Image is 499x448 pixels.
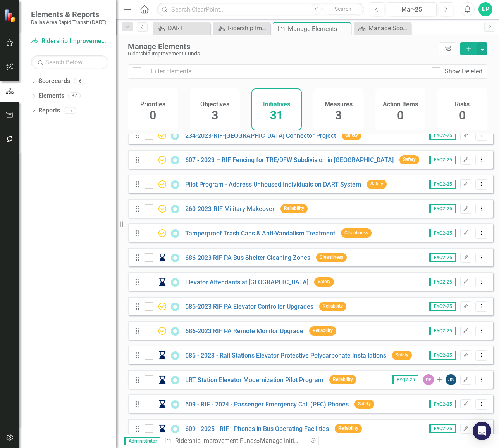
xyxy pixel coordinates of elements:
img: Complete [158,155,167,164]
span: FYQ2-25 [429,253,456,262]
span: Safety [392,351,412,360]
img: Complete [158,228,167,238]
img: Complete [158,326,167,336]
span: 3 [212,109,218,122]
span: Safety [354,400,374,408]
a: Elements [38,92,64,100]
img: Complete [158,302,167,311]
a: 686-2023 RIF PA Elevator Controller Upgrades [185,303,313,310]
h4: Action Items [383,101,418,108]
div: 37 [68,93,81,99]
span: FYQ2-25 [429,131,456,140]
input: Filter Elements... [146,64,427,79]
a: Tamperproof Trash Cans & Anti-Vandalism Treatment [185,230,335,237]
a: LRT Station Elevator Modernization Pilot Program [185,376,323,384]
div: Show Deleted [445,67,482,76]
span: Cleanliness [316,253,347,262]
span: Safety [342,131,361,140]
span: 0 [150,109,156,122]
button: Mar-25 [387,2,437,16]
div: » Manage Initiatives [164,437,302,446]
span: 31 [270,109,283,122]
a: 234-2023-RIF-[GEOGRAPHIC_DATA] Connector Project [185,132,336,139]
img: In Progress [158,277,167,287]
a: 686-2023 RIF PA Bus Shelter Cleaning Zones [185,254,310,261]
div: DART [168,23,208,33]
img: Complete [158,131,167,140]
span: FYQ2-25 [429,156,456,164]
a: Pilot Program - Address Unhoused Individuals on DART System [185,181,361,188]
div: Ridership Improvement Funds [128,51,435,57]
span: 3 [335,109,342,122]
div: Mar-25 [389,5,434,14]
a: 686 - 2023 - Rail Stations Elevator Protective Polycarbonate Installations [185,352,386,359]
span: Cleanliness [341,228,372,237]
span: Administrator [124,437,160,445]
a: Scorecards [38,77,70,86]
h4: Measures [325,101,353,108]
a: Ridership Improvement Funds [31,37,108,46]
button: Search [323,4,362,15]
input: Search ClearPoint... [157,3,364,16]
span: 0 [459,109,466,122]
span: Reliability [309,326,336,335]
h4: Objectives [200,101,229,108]
div: DE [423,374,434,385]
div: Ridership Improvement Funds [228,23,268,33]
span: Reliability [329,375,356,384]
span: FYQ2-25 [429,424,456,433]
a: Ridership Improvement Funds [175,437,257,445]
span: FYQ2-25 [429,400,456,408]
a: Manage Scorecards [356,23,409,33]
span: Safety [367,180,387,189]
img: In Progress [158,400,167,409]
span: Elements & Reports [31,10,107,19]
span: FYQ2-25 [392,375,418,384]
a: 686-2023 RIF PA Remote Monitor Upgrade [185,327,303,335]
span: FYQ2-25 [429,204,456,213]
span: Reliability [319,302,346,311]
div: Manage Scorecards [368,23,409,33]
div: JG [446,374,456,385]
a: Ridership Improvement Funds [215,23,268,33]
input: Search Below... [31,55,108,69]
a: Elevator Attendants at [GEOGRAPHIC_DATA] [185,278,308,286]
img: In Progress [158,253,167,262]
span: Reliability [335,424,362,433]
span: FYQ2-25 [429,180,456,189]
small: Dallas Area Rapid Transit (DART) [31,19,107,25]
span: FYQ2-25 [429,229,456,237]
span: Search [335,6,351,12]
span: FYQ2-25 [429,302,456,311]
span: Reliability [280,204,308,213]
div: 17 [64,107,76,114]
span: FYQ2-25 [429,351,456,360]
span: Safety [314,277,334,286]
h4: Priorities [140,101,165,108]
span: 0 [397,109,404,122]
div: Open Intercom Messenger [473,422,491,440]
span: Safety [399,155,419,164]
span: FYQ2-25 [429,278,456,286]
h4: Risks [455,101,470,108]
img: ClearPoint Strategy [4,9,18,22]
a: Reports [38,106,60,115]
img: In Progress [158,375,167,384]
a: 607 - 2023 – RIF Fencing for TRE/DFW Subdivision in [GEOGRAPHIC_DATA] [185,156,394,164]
img: In Progress [158,424,167,433]
h4: Initiatives [263,101,290,108]
a: DART [155,23,208,33]
img: In Progress [158,351,167,360]
span: FYQ2-25 [429,327,456,335]
a: 609 - RIF - 2024 - Passenger Emergency Call (PEC) Phones [185,401,349,408]
img: Complete [158,204,167,213]
img: Complete [158,180,167,189]
div: 6 [74,78,86,85]
div: Manage Elements [288,24,349,34]
a: 260-2023-RIF Military Makeover [185,205,275,213]
a: 609 - 2025 - RIF - Phones in Bus Operating Facilities [185,425,329,432]
button: LP [478,2,492,16]
div: Manage Elements [128,42,435,51]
